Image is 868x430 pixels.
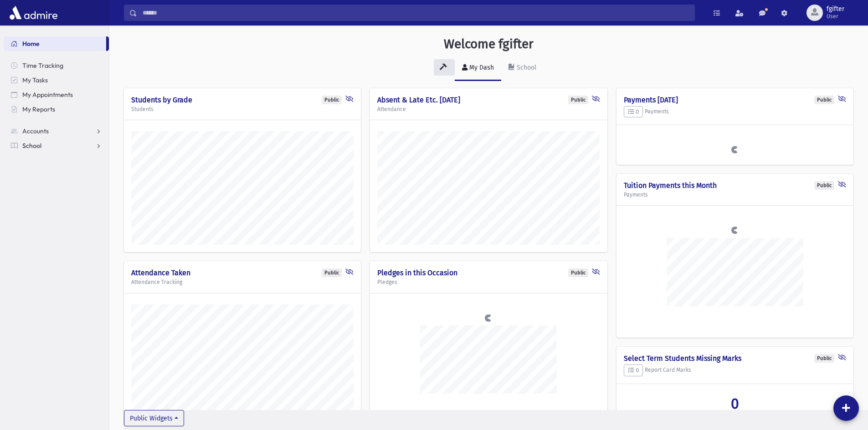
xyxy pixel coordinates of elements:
span: My Reports [22,105,55,113]
div: School [515,64,536,71]
h5: Attendance [377,106,600,112]
a: My Reports [4,102,109,116]
a: My Dash [455,56,501,81]
h3: Welcome fgifter [444,36,534,52]
h5: Report Card Marks [624,364,846,376]
h4: Students by Grade [131,96,354,104]
h5: Attendance Tracking [131,279,354,285]
a: Home [4,36,106,51]
h5: Pledges [377,279,600,285]
h4: Absent & Late Etc. [DATE] [377,96,600,104]
a: My Appointments [4,87,109,102]
a: School [501,56,544,81]
span: 0 [731,395,739,412]
img: AdmirePro [7,4,60,22]
div: Public [568,268,588,277]
h5: Payments [624,106,846,118]
span: Time Tracking [22,61,63,70]
span: My Appointments [22,91,73,99]
div: Public [814,354,834,363]
span: My Tasks [22,76,48,84]
h4: Pledges in this Occasion [377,268,600,277]
div: My Dash [467,64,494,71]
button: Public Widgets [124,410,184,426]
input: Search [137,5,694,21]
h4: Tuition Payments this Month [624,181,846,190]
span: fgifter [827,5,844,13]
span: Accounts [22,127,49,135]
h5: Payments [624,192,846,198]
button: 0 [624,364,643,376]
span: User [827,13,844,20]
h5: Students [131,106,354,112]
div: Public [814,96,834,104]
div: Public [322,96,342,104]
a: My Tasks [4,73,109,87]
span: Home [22,40,40,48]
a: 0 [624,395,846,412]
a: School [4,138,109,153]
button: 0 [624,106,643,118]
span: 0 [628,367,639,374]
div: Public [568,96,588,104]
a: Accounts [4,124,109,138]
h4: Attendance Taken [131,268,354,277]
a: Time Tracking [4,58,109,73]
div: Public [814,181,834,190]
h4: Payments [DATE] [624,96,846,104]
div: Public [322,268,342,277]
span: School [22,142,41,150]
span: 0 [628,108,639,115]
h4: Select Term Students Missing Marks [624,354,846,363]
